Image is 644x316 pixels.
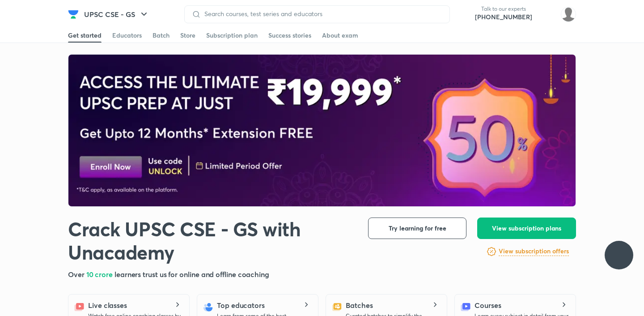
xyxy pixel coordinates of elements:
[499,246,569,257] a: View subscription offers
[268,31,311,40] div: Success stories
[68,269,86,279] span: Over
[68,9,79,20] img: Company Logo
[180,31,195,40] div: Store
[86,269,114,279] span: 10 crore
[180,28,195,43] a: Store
[68,31,102,40] div: Get started
[477,218,576,239] button: View subscription plans
[112,28,142,43] a: Educators
[68,218,354,264] h1: Crack UPSC CSE - GS with Unacademy
[475,5,532,13] p: Talk to our experts
[88,300,127,311] h5: Live classes
[112,31,142,40] div: Educators
[492,224,561,233] span: View subscription plans
[475,300,501,311] h5: Courses
[153,31,169,40] div: Batch
[217,300,265,311] h5: Top educators
[206,31,258,40] div: Subscription plan
[79,5,155,23] button: UPSC CSE - GS
[201,10,442,17] input: Search courses, test series and educators
[368,218,466,239] button: Try learning for free
[389,224,446,233] span: Try learning for free
[206,28,258,43] a: Subscription plan
[346,300,373,311] h5: Batches
[539,7,554,21] img: avatar
[614,250,624,260] img: ttu
[68,28,102,43] a: Get started
[114,269,269,279] span: learners trust us for online and offline coaching
[268,28,311,43] a: Success stories
[561,7,576,22] img: Abdul Ramzeen
[153,28,169,43] a: Batch
[322,28,358,43] a: About exam
[475,13,532,21] a: [PHONE_NUMBER]
[499,247,569,256] h6: View subscription offers
[457,5,475,23] img: call-us
[322,31,358,40] div: About exam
